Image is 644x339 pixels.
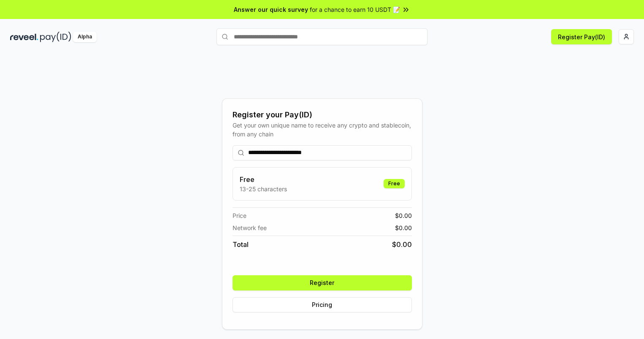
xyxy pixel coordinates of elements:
[395,223,412,232] span: $ 0.00
[233,275,412,290] button: Register
[40,32,71,42] img: pay_id
[233,109,412,121] div: Register your Pay(ID)
[392,239,412,250] span: $ 0.00
[233,297,412,312] button: Pricing
[10,32,38,42] img: reveel_dark
[233,211,246,220] span: Price
[384,179,405,188] div: Free
[240,174,287,184] h3: Free
[233,121,412,138] div: Get your own unique name to receive any crypto and stablecoin, from any chain
[551,29,612,44] button: Register Pay(ID)
[233,223,267,232] span: Network fee
[233,239,249,250] span: Total
[234,5,308,14] span: Answer our quick survey
[395,211,412,220] span: $ 0.00
[310,5,400,14] span: for a chance to earn 10 USDT 📝
[240,184,287,193] p: 13-25 characters
[73,32,97,42] div: Alpha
